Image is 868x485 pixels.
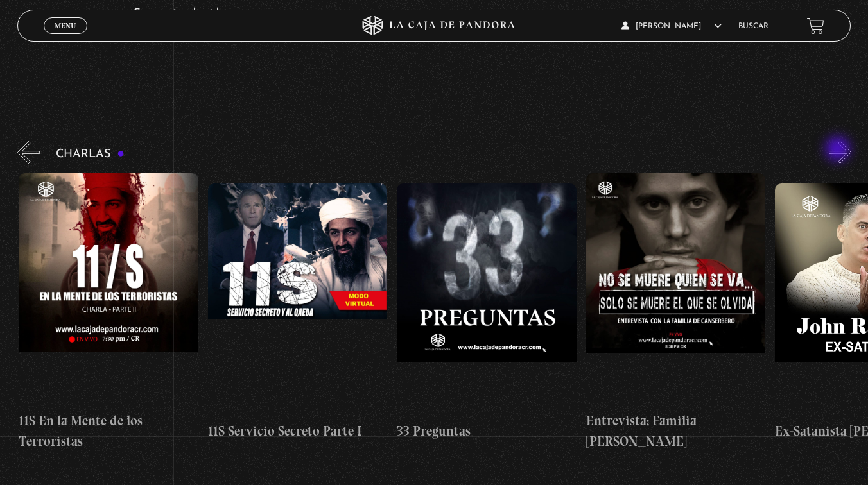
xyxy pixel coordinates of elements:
h4: 11S En la Mente de los Terroristas [19,411,198,451]
a: 33 Preguntas [397,173,576,451]
span: Cerrar [50,33,80,42]
h4: Entrevista: Familia [PERSON_NAME] [586,411,765,451]
a: Buscar [738,22,768,30]
button: Previous [17,141,40,164]
h4: 11S Servicio Secreto Parte I [208,421,387,441]
a: 11S En la Mente de los Terroristas [19,173,198,451]
h4: 33 Preguntas [397,421,576,441]
button: Next [829,141,851,164]
a: 11S Servicio Secreto Parte I [208,173,387,451]
span: [PERSON_NAME] [621,22,722,30]
span: Menu [55,22,76,30]
a: Entrevista: Familia [PERSON_NAME] [586,173,765,451]
h3: Charlas [56,148,125,160]
a: View your shopping cart [807,17,824,35]
p: Categorías de videos: [133,4,767,24]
